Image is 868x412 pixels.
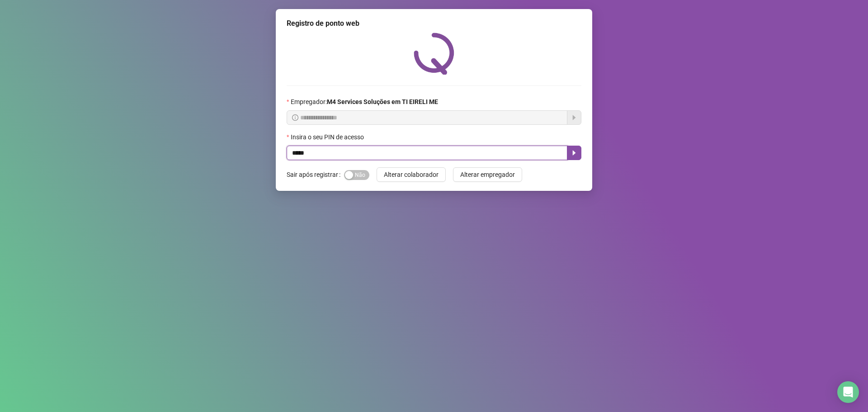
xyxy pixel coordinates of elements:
[384,170,439,180] span: Alterar colaborador
[287,18,581,29] div: Registro de ponto web
[287,167,344,182] label: Sair após registrar
[291,97,438,107] span: Empregador :
[287,132,370,142] label: Insira o seu PIN de acesso
[414,33,454,75] img: QRPoint
[571,149,578,156] span: caret-right
[453,167,522,182] button: Alterar empregador
[292,114,298,121] span: info-circle
[327,98,438,105] strong: M4 Services Soluções em TI EIRELI ME
[460,170,515,180] span: Alterar empregador
[377,167,446,182] button: Alterar colaborador
[837,381,859,403] div: Open Intercom Messenger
